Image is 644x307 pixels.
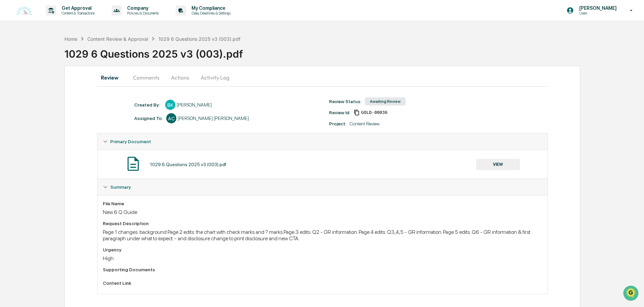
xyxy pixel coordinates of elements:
[158,36,240,42] div: 1029 6 Questions 2025 v3 (003).pdf
[14,52,26,64] img: 8933085812038_c878075ebb4cc5468115_72.jpg
[67,167,82,172] span: Pylon
[127,69,165,86] button: Comments
[7,75,45,80] div: Past conversations
[103,221,542,226] div: Request Description
[60,110,74,115] span: [DATE]
[13,92,19,97] img: 1746055101610-c473b297-6a78-478c-a979-82029cc54cd1
[103,209,542,215] div: New 6 Q Guide
[4,148,45,160] a: 🔎Data Lookup
[622,285,641,303] iframe: Open customer support
[56,110,58,115] span: •
[186,11,234,16] p: Data, Deadlines & Settings
[13,151,42,157] span: Data Lookup
[195,69,235,86] button: Activity Log
[7,14,123,25] p: How can we help?
[97,69,548,86] div: secondary tabs example
[48,167,82,172] a: Powered byPylon
[103,267,542,272] div: Supporting Documents
[46,135,86,147] a: 🗄️Attestations
[56,92,58,97] span: •
[97,179,548,195] div: Summary
[177,102,212,108] div: [PERSON_NAME]
[110,139,151,144] span: Primary Document
[30,52,111,58] div: Start new chat
[7,85,18,96] img: Jack Rasmussen
[103,229,542,242] div: Page 1 changes: background Page 2 edits: the chart with check marks and ? marks Page 3 edits: Q2 ...
[122,5,162,11] p: Company
[16,6,32,15] img: logo
[361,110,387,115] span: a73ebef1-7b66-48da-a96d-512e1ea84295
[97,195,548,294] div: Summary
[166,113,176,123] div: AC
[56,5,98,11] p: Get Approval
[13,138,43,145] span: Preclearance
[60,92,74,97] span: [DATE]
[56,11,98,16] p: Content & Transactions
[103,247,542,252] div: Urgency
[13,110,19,116] img: 1746055101610-c473b297-6a78-478c-a979-82029cc54cd1
[97,150,548,179] div: Primary Document
[87,36,148,42] div: Content Review & Approval
[365,97,406,105] div: Awaiting Review
[350,121,380,126] div: Content Review
[103,255,542,262] div: High
[150,162,226,167] div: 1029 6 Questions 2025 v3 (003).pdf
[56,138,84,145] span: Attestations
[125,155,142,172] img: Document Icon
[329,99,361,104] div: Review Status:
[122,11,162,16] p: Policies & Documents
[574,5,620,11] p: [PERSON_NAME]
[186,5,234,11] p: My Compliance
[476,159,520,170] button: VIEW
[97,69,127,86] button: Review
[178,116,249,121] div: [PERSON_NAME] [PERSON_NAME]
[21,92,55,97] span: [PERSON_NAME]
[105,73,123,82] button: See all
[7,103,18,114] img: Cameron Burns
[7,139,12,144] div: 🖐️
[134,116,163,121] div: Assigned To:
[30,58,93,64] div: We're available if you need us!
[21,110,55,115] span: [PERSON_NAME]
[110,184,131,190] span: Summary
[7,151,12,157] div: 🔎
[574,11,620,16] p: Users
[329,121,346,126] div: Project:
[165,69,195,86] button: Actions
[103,280,542,286] div: Content Link
[97,133,548,150] div: Primary Document
[64,36,77,42] div: Home
[329,110,350,115] div: Review Id:
[134,102,162,108] div: Created By: ‎ ‎
[49,139,54,144] div: 🗄️
[4,135,46,147] a: 🖐️Preclearance
[103,201,542,206] div: File Name
[165,100,175,110] div: BK
[64,42,644,60] div: 1029 6 Questions 2025 v3 (003).pdf
[115,54,123,62] button: Start new chat
[7,52,19,64] img: 1746055101610-c473b297-6a78-478c-a979-82029cc54cd1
